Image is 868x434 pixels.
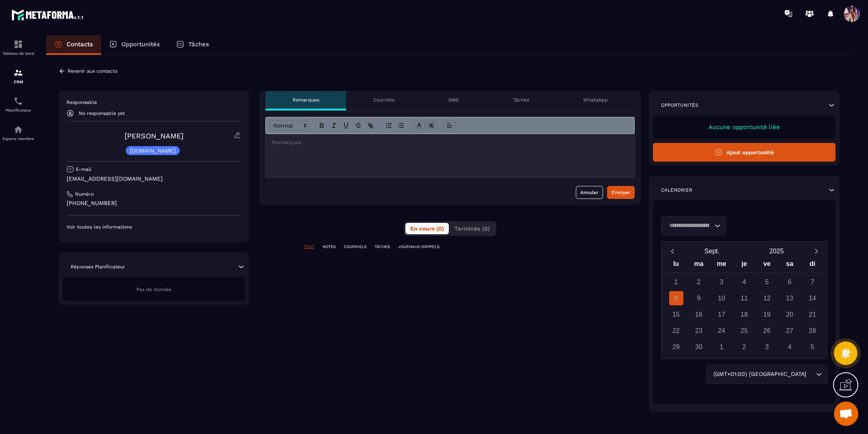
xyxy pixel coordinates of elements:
[405,223,449,234] button: En cours (0)
[653,143,836,162] button: Ajout opportunité
[398,244,439,250] p: JOURNAUX D'APPELS
[687,258,710,272] div: ma
[715,340,729,354] div: 1
[661,216,726,235] div: Search for option
[76,166,91,173] p: E-mail
[711,370,808,379] span: (GMT+01:00) [GEOGRAPHIC_DATA]
[188,41,209,48] p: Tâches
[2,108,34,112] p: Planificateur
[737,307,752,322] div: 18
[612,188,630,196] div: Envoyer
[13,39,23,49] img: formation
[808,370,814,379] input: Search for option
[293,97,319,103] p: Remarques
[710,258,733,272] div: me
[13,96,23,106] img: scheduler
[715,275,729,289] div: 3
[454,225,490,232] span: Terminés (0)
[680,244,744,258] button: Open months overlay
[692,324,706,338] div: 23
[733,258,756,272] div: je
[11,7,84,22] img: logo
[806,291,820,305] div: 14
[715,307,729,322] div: 17
[692,275,706,289] div: 2
[669,340,683,354] div: 29
[669,307,683,322] div: 15
[168,35,217,55] a: Tâches
[68,68,117,74] p: Revenir aux contacts
[737,275,752,289] div: 4
[607,186,635,199] button: Envoyer
[67,175,241,183] p: [EMAIL_ADDRESS][DOMAIN_NAME]
[661,123,827,131] p: Aucune opportunité liée
[760,340,774,354] div: 3
[806,307,820,322] div: 21
[67,41,93,48] p: Contacts
[665,275,824,354] div: Calendar days
[666,221,713,230] input: Search for option
[760,307,774,322] div: 19
[806,324,820,338] div: 28
[744,244,809,258] button: Open years overlay
[801,258,824,272] div: di
[2,62,34,90] a: formationformationCRM
[692,307,706,322] div: 16
[410,225,444,232] span: En cours (0)
[75,191,94,197] p: Numéro
[806,340,820,354] div: 5
[665,258,687,272] div: lu
[583,97,608,103] p: WhatsApp
[304,244,314,250] p: TOUT
[715,291,729,305] div: 10
[344,244,366,250] p: COURRIELS
[692,291,706,305] div: 9
[669,324,683,338] div: 22
[783,340,797,354] div: 4
[125,132,183,140] a: [PERSON_NAME]
[67,199,241,207] p: [PHONE_NUMBER]
[760,291,774,305] div: 12
[79,110,125,116] p: No responsable yet
[121,41,160,48] p: Opportunités
[576,186,603,199] button: Annuler
[783,307,797,322] div: 20
[67,224,241,230] p: Voir toutes les informations
[737,324,752,338] div: 25
[13,125,23,134] img: automations
[513,97,529,103] p: Tâches
[46,35,101,55] a: Contacts
[806,275,820,289] div: 7
[715,324,729,338] div: 24
[778,258,801,272] div: sa
[783,275,797,289] div: 6
[2,51,34,56] p: Tableau de bord
[450,223,495,234] button: Terminés (0)
[323,244,336,250] p: NOTES
[665,246,680,257] button: Previous month
[665,258,824,354] div: Calendar wrapper
[71,263,125,270] p: Réponses Planificateur
[756,258,778,272] div: ve
[373,97,394,103] p: Courriels
[2,119,34,147] a: automationsautomationsEspace membre
[760,324,774,338] div: 26
[448,97,459,103] p: SMS
[67,99,241,106] p: Responsable
[2,33,34,62] a: formationformationTableau de bord
[2,90,34,119] a: schedulerschedulerPlanificateur
[783,291,797,305] div: 13
[101,35,168,55] a: Opportunités
[669,291,683,305] div: 8
[669,275,683,289] div: 1
[13,68,23,78] img: formation
[661,187,692,193] p: Calendrier
[2,80,34,84] p: CRM
[661,102,698,108] p: Opportunités
[692,340,706,354] div: 30
[834,402,858,426] a: Ouvrir le chat
[760,275,774,289] div: 5
[737,340,752,354] div: 2
[706,365,827,384] div: Search for option
[783,324,797,338] div: 27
